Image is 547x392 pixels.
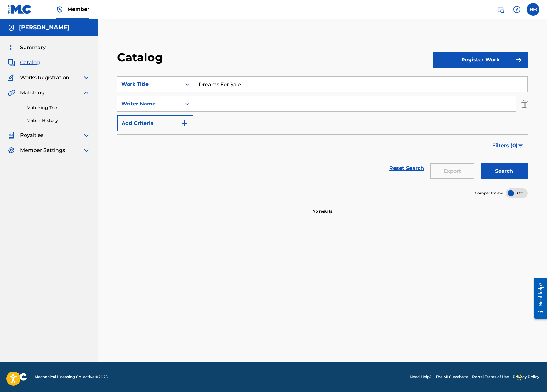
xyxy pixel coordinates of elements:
img: expand [83,132,90,139]
a: Privacy Policy [513,374,539,380]
img: filter [518,144,523,148]
img: MLC Logo [8,5,32,14]
span: Royalties [20,132,43,139]
div: User Menu [527,3,539,16]
img: expand [83,147,90,154]
img: Member Settings [8,147,15,154]
img: Royalties [8,132,15,139]
img: Accounts [8,24,15,31]
img: Summary [8,44,15,51]
a: Need Help? [410,374,432,380]
a: CatalogCatalog [8,59,40,66]
button: Filters (0) [488,138,528,154]
button: Add Criteria [117,115,193,131]
span: Matching [20,89,45,97]
span: Summary [20,44,46,51]
a: SummarySummary [8,44,46,51]
span: Member [67,6,89,13]
img: logo [8,373,27,381]
span: Catalog [20,59,40,66]
span: Filters ( 0 ) [492,142,518,149]
a: The MLC Website [436,374,468,380]
a: Matching Tool [26,104,90,111]
p: No results [312,201,332,214]
img: f7272a7cc735f4ea7f67.svg [515,56,523,64]
img: Works Registration [8,74,16,81]
button: Register Work [433,52,528,68]
a: Reset Search [386,161,427,175]
img: Delete Criterion [521,96,528,112]
img: expand [83,89,90,97]
span: Mechanical Licensing Collective © 2025 [35,374,108,380]
h2: Catalog [117,50,166,64]
a: Portal Terms of Use [472,374,509,380]
img: expand [83,74,90,81]
a: Match History [26,117,90,124]
span: Compact View [475,190,503,196]
img: Matching [8,89,15,97]
img: help [513,6,521,13]
div: Writer Name [121,100,178,108]
h5: Bill Barlow [19,24,70,31]
button: Search [481,163,528,179]
div: Work Title [121,81,178,88]
a: Public Search [494,3,507,16]
span: Works Registration [20,74,69,81]
div: Help [510,3,523,16]
span: Member Settings [20,147,65,154]
img: Catalog [8,59,15,66]
img: search [497,6,504,13]
img: 9d2ae6d4665cec9f34b9.svg [181,120,188,127]
form: Search Form [117,76,528,185]
img: Top Rightsholder [56,6,64,13]
iframe: Resource Center [529,273,547,323]
iframe: Chat Widget [516,362,547,392]
div: Drag [517,368,521,387]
